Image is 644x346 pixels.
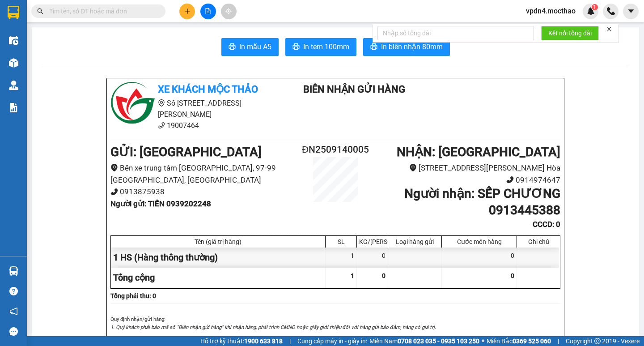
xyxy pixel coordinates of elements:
span: file-add [205,8,211,14]
div: KG/[PERSON_NAME] [359,238,386,245]
li: 0913875938 [110,186,298,198]
sup: 1 [592,4,598,10]
div: Cước món hàng [444,238,514,245]
span: 0 [382,272,386,279]
i: 1. Quý khách phải báo mã số “Biên nhận gửi hàng” khi nhận hàng, phải trình CMND hoặc giấy giới th... [110,324,436,330]
span: Cung cấp máy in - giấy in: [297,336,367,346]
span: plus [184,8,191,14]
b: Người nhận : SẾP CHƯƠNG 0913445388 [404,186,560,217]
span: phone [110,188,118,196]
span: Miền Bắc [487,336,551,346]
img: icon-new-feature [587,7,595,15]
span: | [558,336,559,346]
span: 1 [593,4,596,10]
b: NHẬN : [GEOGRAPHIC_DATA] [397,145,560,159]
img: solution-icon [9,103,18,112]
span: notification [9,307,18,316]
button: plus [179,4,195,19]
span: Kết nối tổng đài [548,28,592,38]
b: Xe khách Mộc Thảo [158,84,258,95]
span: environment [409,164,417,171]
li: Số [STREET_ADDRESS][PERSON_NAME] [110,98,277,120]
img: logo.jpg [110,82,155,127]
span: Hỗ trợ kỹ thuật: [200,336,283,346]
div: 0 [442,248,517,268]
button: printerIn mẫu A5 [221,38,279,56]
span: In tem 100mm [303,41,349,52]
span: ⚪️ [482,339,484,343]
strong: 1900 633 818 [244,337,283,345]
span: 1 [351,272,354,279]
img: warehouse-icon [9,36,18,45]
div: SL [328,238,354,245]
span: phone [158,122,165,129]
span: Miền Nam [369,336,479,346]
button: printerIn biên nhận 80mm [363,38,450,56]
li: [STREET_ADDRESS][PERSON_NAME] Hòa [373,162,560,174]
h2: ĐN2509140005 [298,142,373,157]
input: Nhập số tổng đài [377,26,534,40]
span: vpdn4.mocthao [519,5,583,17]
span: printer [370,43,377,51]
div: 0 [357,248,388,268]
span: printer [292,43,300,51]
span: In mẫu A5 [239,41,271,52]
span: printer [229,43,236,51]
li: 19007464 [110,120,277,131]
li: 0914974647 [373,174,560,186]
strong: 0369 525 060 [513,337,551,345]
b: Biên Nhận Gửi Hàng [303,84,405,95]
img: warehouse-icon [9,81,18,90]
button: caret-down [623,4,639,19]
span: environment [158,99,165,107]
button: file-add [200,4,216,19]
input: Tìm tên, số ĐT hoặc mã đơn [49,6,155,16]
span: close [606,26,612,32]
span: phone [506,176,514,184]
span: environment [110,164,118,171]
strong: 0708 023 035 - 0935 103 250 [398,337,479,345]
b: CCCD : 0 [533,220,560,229]
span: question-circle [9,287,18,295]
span: In biên nhận 80mm [381,41,443,52]
span: caret-down [627,7,635,15]
button: printerIn tem 100mm [285,38,356,56]
div: 1 [326,248,357,268]
span: Tổng cộng [113,272,155,283]
img: warehouse-icon [9,58,18,68]
button: Kết nối tổng đài [541,26,599,40]
div: 1 HS (Hàng thông thường) [111,248,326,268]
img: warehouse-icon [9,266,18,276]
span: | [289,336,291,346]
button: aim [221,4,237,19]
div: Loại hàng gửi [390,238,439,245]
b: GỬI : [GEOGRAPHIC_DATA] [110,145,262,159]
li: Bến xe trung tâm [GEOGRAPHIC_DATA], 97-99 [GEOGRAPHIC_DATA], [GEOGRAPHIC_DATA] [110,162,298,186]
span: copyright [594,338,601,344]
div: Ghi chú [519,238,558,245]
span: search [37,8,43,14]
b: Tổng phải thu: 0 [110,292,156,299]
span: 0 [511,272,514,279]
b: Người gửi : TIẾN 0939202248 [110,199,211,208]
img: logo-vxr [8,6,19,19]
div: Tên (giá trị hàng) [113,238,323,245]
span: message [9,327,18,336]
img: phone-icon [607,7,615,15]
span: aim [225,8,232,14]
